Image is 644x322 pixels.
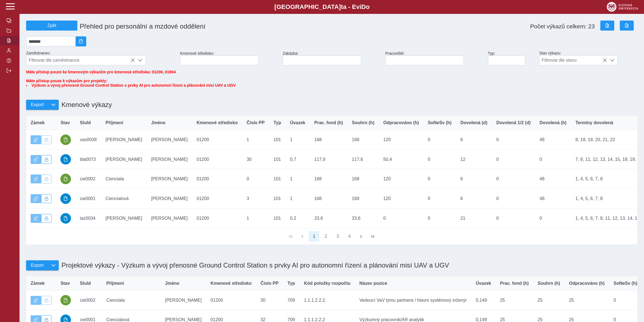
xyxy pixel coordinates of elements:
[609,290,641,310] td: 0
[286,169,310,189] td: 1
[147,189,192,209] td: [PERSON_NAME]
[423,208,456,228] td: 0
[347,149,379,169] td: 117,6
[535,169,571,189] td: 48
[500,281,529,286] span: Prac. fond (h)
[280,49,383,68] div: Zakázka:
[286,208,310,228] td: 0,2
[242,169,269,189] td: 0
[290,120,305,125] span: Úvazek
[341,3,343,10] span: t
[147,208,192,228] td: [PERSON_NAME]
[211,281,252,286] span: Kmenové středisko
[304,281,351,286] span: Kód položky rozpočtu
[31,135,41,144] button: Výkaz je odemčen.
[471,290,495,310] td: 0,149
[321,231,331,242] button: 2
[613,281,637,286] span: SoNeSv (h)
[147,169,192,189] td: [PERSON_NAME]
[492,169,535,189] td: 0
[344,231,355,242] button: 4
[366,3,370,10] span: o
[59,98,112,111] h1: Kmenové výkazy
[147,149,192,169] td: [PERSON_NAME]
[242,189,269,209] td: 3
[192,169,242,189] td: 01200
[31,296,41,305] button: Výkaz je odemčen.
[17,3,627,11] b: [GEOGRAPHIC_DATA] a - Evi
[347,208,379,228] td: 33,6
[600,21,614,31] button: Export do Excelu
[101,189,147,209] td: Ciencialová
[75,290,102,310] td: cie0002
[31,281,45,286] span: Zámek
[492,208,535,228] td: 0
[41,296,52,305] button: Uzamknout lze pouze výkaz, který je podepsán a schválen.
[101,130,147,150] td: [PERSON_NAME]
[300,290,355,310] td: 1.1.1.2.2.2.
[314,120,343,125] span: Prac. fond (h)
[26,21,77,31] button: Zpět
[206,290,256,310] td: 01200
[347,169,379,189] td: 168
[287,281,295,286] span: Typ
[273,120,281,125] span: Typ
[102,290,161,310] td: Cienciala
[256,290,283,310] td: 30
[80,120,91,125] span: SluId
[60,174,71,184] button: podepsáno
[492,189,535,209] td: 0
[197,120,238,125] span: Kmenové středisko
[26,260,48,270] button: Export
[535,189,571,209] td: 48
[486,49,537,68] div: Typ:
[60,154,71,165] button: schváleno
[77,20,385,33] h1: Přehled pro personální a mzdové oddělení
[310,169,347,189] td: 168
[423,149,456,169] td: 0
[332,231,343,242] button: 3
[101,208,147,228] td: [PERSON_NAME]
[286,189,310,209] td: 1
[456,189,492,209] td: 6
[379,189,423,209] td: 120
[428,120,451,125] span: SoNeSv (h)
[101,149,147,169] td: [PERSON_NAME]
[269,169,285,189] td: 101
[269,189,285,209] td: 101
[456,130,492,150] td: 6
[535,149,571,169] td: 0
[269,130,285,150] td: 101
[575,120,613,125] span: Termíny dovolená
[286,130,310,150] td: 1
[106,281,124,286] span: Příjmení
[26,83,637,88] li: Výzkum a vývoj přenosné Ground Control Station s prvky AI pro autonomní řízení a plánování misí U...
[60,120,70,125] span: Stav
[361,3,366,10] span: D
[60,134,71,145] button: podepsáno
[26,70,176,74] span: Máte přístup pouze ke kmenovým výkazům pro kmenová střediska: 01200, 01904
[59,259,449,272] h1: Projektové výkazy - Výzkum a vývoj přenosné Ground Control Station s prvky AI pro autonomní řízen...
[106,120,123,125] span: Příjmení
[29,23,75,28] span: Zpět
[423,169,456,189] td: 0
[31,263,44,268] span: Export
[76,36,86,46] button: 2025/08
[60,213,71,224] button: schváleno
[242,208,269,228] td: 1
[60,193,71,204] button: schváleno
[535,208,571,228] td: 0
[492,149,535,169] td: 0
[310,149,347,169] td: 117,6
[286,149,310,169] td: 0,7
[460,120,487,125] span: Dovolená (d)
[41,174,52,183] button: Uzamknout lze pouze výkaz, který je podepsán a schválen.
[192,149,242,169] td: 01200
[75,169,101,189] td: cie0002
[309,231,319,242] button: 1
[192,208,242,228] td: 01200
[151,120,166,125] span: Jméno
[379,208,423,228] td: 0
[192,130,242,150] td: 01200
[383,120,419,125] span: Odpracováno (h)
